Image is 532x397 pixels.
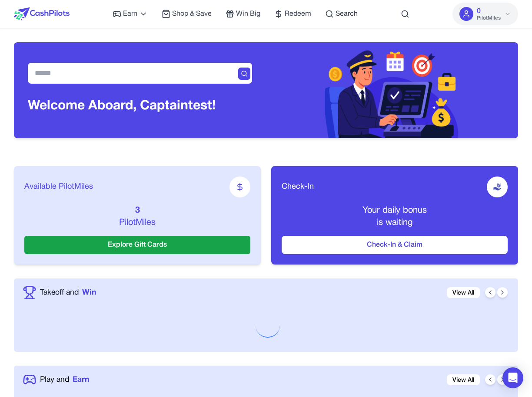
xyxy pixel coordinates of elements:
[477,6,481,17] span: 0
[82,287,96,298] span: Win
[377,219,412,227] span: is waiting
[493,183,502,191] img: receive-dollar
[24,204,250,217] p: 3
[113,9,148,19] a: Earn
[325,9,358,19] a: Search
[24,181,93,193] span: Available PilotMiles
[477,15,501,22] span: PilotMiles
[447,374,480,385] a: View All
[447,287,480,298] a: View All
[502,367,523,388] div: Open Intercom Messenger
[28,98,216,114] h3: Welcome Aboard, Captain test!
[282,236,508,254] button: Check-In & Claim
[236,9,260,19] span: Win Big
[40,287,96,298] a: Takeoff andWin
[282,204,508,217] p: Your daily bonus
[282,181,314,193] span: Check-In
[40,374,69,385] span: Play and
[40,287,79,298] span: Takeoff and
[325,42,459,138] img: Header decoration
[24,236,250,254] button: Explore Gift Cards
[24,217,250,229] p: PilotMiles
[162,9,212,19] a: Shop & Save
[14,7,70,20] img: CashPilots Logo
[226,9,260,19] a: Win Big
[123,9,137,19] span: Earn
[285,9,311,19] span: Redeem
[73,374,89,385] span: Earn
[336,9,358,19] span: Search
[40,374,89,385] a: Play andEarn
[274,9,311,19] a: Redeem
[172,9,212,19] span: Shop & Save
[452,3,518,25] button: 0PilotMiles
